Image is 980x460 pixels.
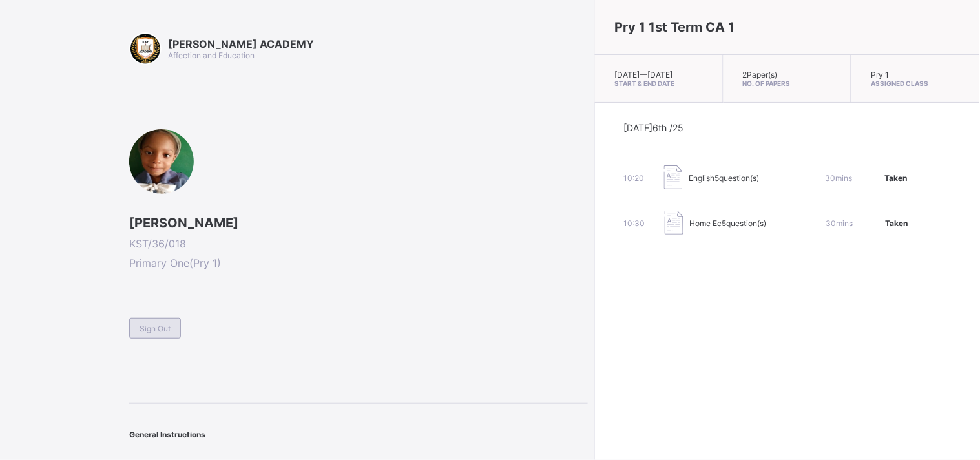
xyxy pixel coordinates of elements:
[689,173,715,183] span: English
[129,256,588,269] span: Primary One ( Pry 1 )
[168,37,314,50] span: [PERSON_NAME] ACADEMY
[743,79,832,87] span: No. of Papers
[140,324,171,333] span: Sign Out
[886,218,908,228] span: Taken
[129,430,205,439] span: General Instructions
[826,218,853,228] span: 30 mins
[129,237,588,250] span: KST/36/018
[826,173,853,183] span: 30 mins
[624,122,684,133] span: [DATE] 6th /25
[871,79,961,87] span: Assigned Class
[715,173,760,183] span: 5 question(s)
[168,50,255,60] span: Affection and Education
[624,218,645,228] span: 10:30
[129,215,588,231] span: [PERSON_NAME]
[614,79,704,87] span: Start & End Date
[665,211,683,235] img: take_paper.cd97e1aca70de81545fe8e300f84619e.svg
[664,165,683,189] img: take_paper.cd97e1aca70de81545fe8e300f84619e.svg
[614,70,672,79] span: [DATE] — [DATE]
[624,173,645,183] span: 10:20
[871,70,889,79] span: Pry 1
[690,218,722,228] span: Home Ec
[743,70,778,79] span: 2 Paper(s)
[614,19,735,35] span: Pry 1 1st Term CA 1
[885,173,908,183] span: Taken
[722,218,767,228] span: 5 question(s)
